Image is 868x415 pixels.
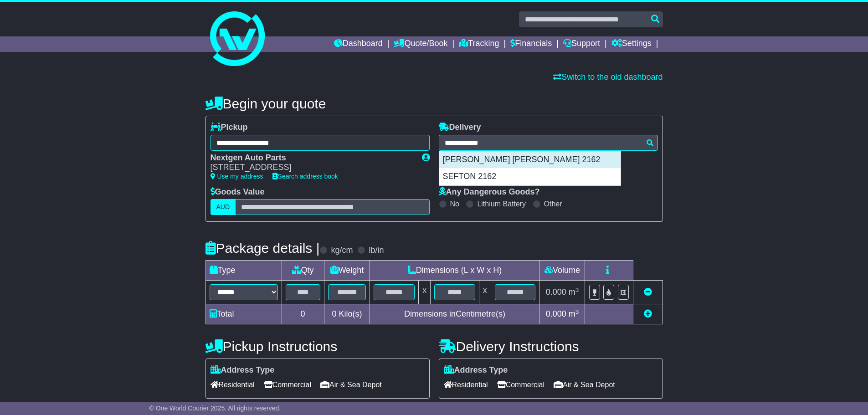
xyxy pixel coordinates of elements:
td: 0 [282,304,324,324]
a: Remove this item [644,287,652,297]
span: Residential [444,378,488,392]
label: lb/in [369,246,384,256]
td: Volume [539,261,585,281]
span: Commercial [264,378,311,392]
label: Address Type [211,365,275,375]
td: x [419,281,431,304]
td: Total [205,304,282,324]
label: Any Dangerous Goods? [439,187,540,197]
a: Add new item [644,309,652,318]
label: Address Type [444,365,508,375]
span: Air & Sea Depot [320,378,382,392]
span: Commercial [497,378,544,392]
label: Lithium Battery [477,200,526,208]
div: SEFTON 2162 [439,168,621,185]
td: Qty [282,261,324,281]
label: Goods Value [211,187,265,197]
td: Kilo(s) [324,304,370,324]
a: Tracking [459,36,499,52]
label: AUD [211,199,236,215]
span: 0.000 [546,287,566,297]
label: Pickup [211,123,248,133]
span: Residential [211,378,255,392]
sup: 3 [575,287,579,293]
sup: 3 [575,308,579,315]
td: Weight [324,261,370,281]
span: m [569,287,579,297]
a: Switch to the old dashboard [553,72,663,82]
h4: Package details | [205,241,320,256]
label: Delivery [439,123,481,133]
a: Quote/Book [394,36,447,52]
h4: Begin your quote [205,96,663,111]
td: x [479,281,491,304]
a: Settings [611,36,652,52]
a: Financials [510,36,552,52]
td: Dimensions in Centimetre(s) [370,304,539,324]
span: © One World Courier 2025. All rights reserved. [149,405,281,412]
label: kg/cm [331,246,353,256]
span: 0.000 [546,309,566,318]
span: Air & Sea Depot [554,378,615,392]
div: Nextgen Auto Parts [211,153,413,163]
div: [STREET_ADDRESS] [211,163,413,173]
a: Use my address [211,173,263,180]
label: Other [544,200,562,208]
h4: Delivery Instructions [439,339,663,354]
span: m [569,309,579,318]
td: Type [205,261,282,281]
label: No [450,200,459,208]
a: Search address book [272,173,338,180]
a: Support [563,36,600,52]
span: 0 [332,309,336,318]
typeahead: Please provide city [439,135,658,151]
td: Dimensions (L x W x H) [370,261,539,281]
h4: Pickup Instructions [205,339,430,354]
a: Dashboard [334,36,383,52]
div: [PERSON_NAME] [PERSON_NAME] 2162 [439,151,621,169]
